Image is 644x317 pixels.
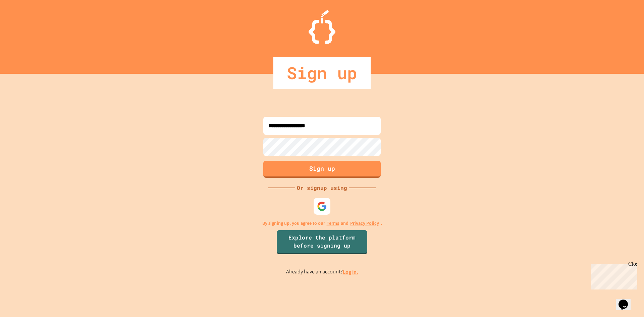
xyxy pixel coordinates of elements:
div: Or signup using [295,184,349,192]
a: Explore the platform before signing up [277,230,367,254]
button: Sign up [263,161,381,178]
div: Sign up [273,57,371,89]
p: Already have an account? [286,268,358,276]
p: By signing up, you agree to our and . [262,220,382,227]
div: Chat with us now!Close [3,3,46,43]
a: Terms [327,220,339,227]
img: google-icon.svg [317,201,327,211]
a: Log in. [343,268,358,275]
iframe: chat widget [588,261,637,289]
img: Logo.svg [309,10,335,44]
a: Privacy Policy [350,220,379,227]
iframe: chat widget [616,290,637,310]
